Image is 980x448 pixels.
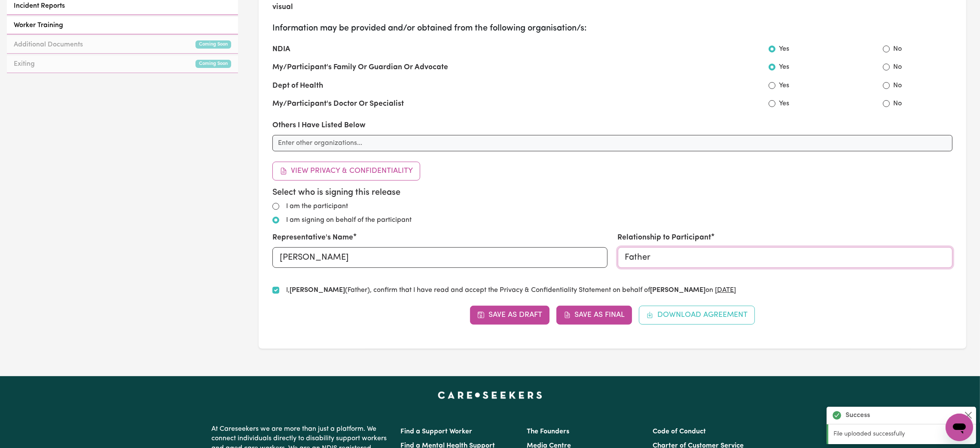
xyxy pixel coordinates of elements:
span: Worker Training [14,20,63,31]
label: I am signing on behalf of the participant [286,215,412,225]
label: I am the participant [286,201,348,212]
h5: Select who is signing this release [272,187,953,198]
a: Additional DocumentsComing Soon [7,36,238,54]
a: Worker Training [7,17,238,34]
p: File uploaded successfully [833,430,971,439]
h3: Information may be provided and/or obtained from the following organisation/s: [272,23,953,34]
label: Others I Have Listed Below [272,120,366,131]
label: Dept of Health [272,80,323,92]
button: Download Agreement [639,306,755,325]
label: Representative's Name [272,232,353,243]
strong: [PERSON_NAME] [650,287,705,294]
small: Coming Soon [195,40,231,49]
strong: Success [846,410,870,420]
label: My/Participant's Doctor Or Specialist [272,98,404,110]
u: [DATE] [715,287,736,294]
label: Yes [779,62,789,72]
small: Coming Soon [195,60,231,68]
label: Yes [779,80,789,91]
a: Code of Conduct [653,428,706,435]
button: View Privacy & Confidentiality [272,162,420,181]
a: Find a Support Worker [401,428,473,435]
input: Enter other organizations... [272,135,953,151]
label: Relationship to Participant [618,232,711,243]
label: Yes [779,44,789,54]
span: Additional Documents [14,40,83,50]
label: No [893,80,902,91]
button: Close [963,410,974,420]
label: No [893,62,902,72]
label: NDIA [272,44,290,55]
span: Exiting [14,59,35,69]
label: I, (Father) , confirm that I have read and accept the Privacy & Confidentiality Statement on beha... [286,285,736,295]
iframe: Button to launch messaging window, conversation in progress [946,414,973,441]
a: ExitingComing Soon [7,55,238,73]
label: My/Participant's Family Or Guardian Or Advocate [272,62,448,73]
label: Yes [779,98,789,109]
a: Careseekers home page [438,392,542,399]
button: Save as Final [556,306,632,325]
strong: [PERSON_NAME] [290,287,345,294]
label: No [893,44,902,54]
a: The Founders [527,428,569,435]
span: Incident Reports [14,1,65,11]
label: No [893,98,902,109]
button: Save as Draft [470,306,550,325]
